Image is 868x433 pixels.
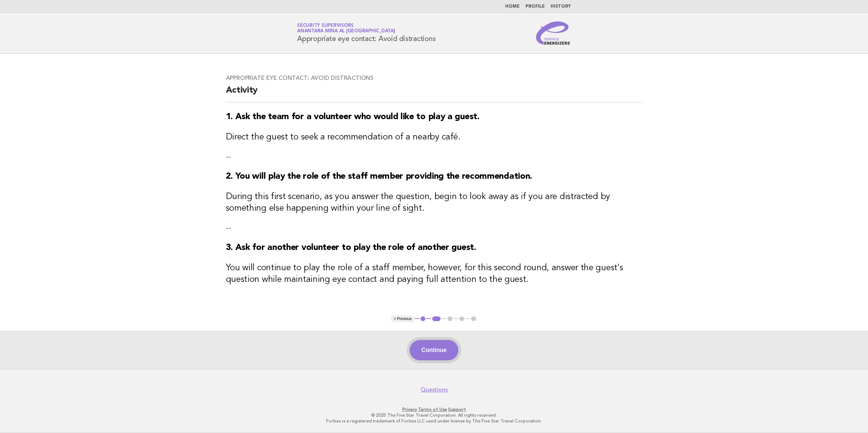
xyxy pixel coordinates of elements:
[297,29,395,34] span: Anantara Mina al [GEOGRAPHIC_DATA]
[226,74,642,82] h3: Appropriate eye contact: Avoid distractions
[226,152,642,162] p: --
[212,412,656,418] p: © 2025 The Five Star Travel Corporation. All rights reserved.
[226,262,642,286] h3: You will continue to play the role of a staff member, however, for this second round, answer the ...
[226,191,642,214] h3: During this first scenario, as you answer the question, begin to look away as if you are distract...
[505,4,520,9] a: Home
[226,223,642,233] p: --
[526,4,545,9] a: Profile
[226,172,532,181] strong: 2. You will play the role of the staff member providing the recommendation.
[212,418,656,424] p: Forbes is a registered trademark of Forbes LLC used under license by The Five Star Travel Corpora...
[297,24,435,43] h1: Appropriate eye contact: Avoid distractions
[431,315,442,323] button: 2
[212,406,656,412] p: · ·
[410,340,458,360] button: Continue
[536,21,571,45] img: Service Energizers
[402,407,417,412] a: Privacy
[551,4,571,9] a: History
[448,407,466,412] a: Support
[418,407,447,412] a: Terms of Use
[226,131,642,143] h3: Direct the guest to seek a recommendation of a nearby café.
[421,386,448,393] a: Questions
[391,315,414,323] button: < Previous
[226,243,476,252] strong: 3. Ask for another volunteer to play the role of another guest.
[226,113,479,121] strong: 1. Ask the team for a volunteer who would like to play a guest.
[297,23,395,33] a: Security SupervisorsAnantara Mina al [GEOGRAPHIC_DATA]
[226,85,642,102] h2: Activity
[419,315,427,323] button: 1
